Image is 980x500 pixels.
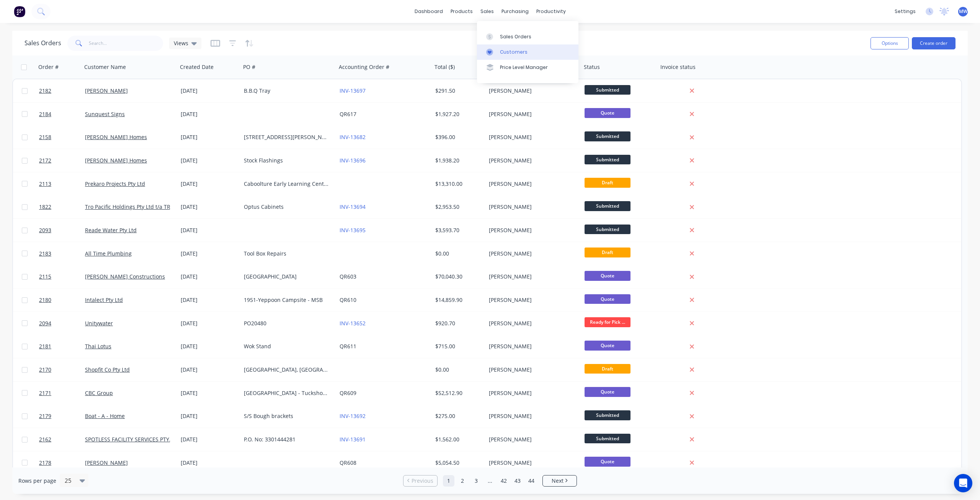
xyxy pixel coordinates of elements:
a: 2094 [39,312,85,335]
span: Submitted [585,225,630,234]
a: Page 2 [457,475,468,487]
div: [PERSON_NAME] [489,133,574,141]
a: 2115 [39,265,85,288]
div: 1951-Yeppoon Campsite - MSB [244,296,329,304]
a: 2171 [39,382,85,405]
a: Boat - A - Home [85,412,125,420]
a: 2113 [39,172,85,195]
span: 2158 [39,133,51,141]
div: $715.00 [435,343,480,350]
div: Accounting Order # [339,63,389,71]
div: $291.50 [435,87,480,95]
div: [PERSON_NAME] [489,296,574,304]
a: 2162 [39,428,85,451]
a: Reade Water Pty Ltd [85,226,137,234]
a: Page 44 [526,475,537,487]
span: 2093 [39,226,51,234]
span: Quote [585,108,630,118]
span: 2182 [39,87,51,95]
div: [DATE] [181,366,238,374]
span: 1822 [39,203,51,211]
input: Search... [89,36,163,51]
div: Caboolture Early Learning Centre - D&C [244,180,329,188]
div: [PERSON_NAME] [489,389,574,397]
div: productivity [532,6,570,17]
a: [PERSON_NAME] Constructions [85,273,165,280]
a: All Time Plumbing [85,250,132,257]
span: Draft [585,178,630,187]
div: [STREET_ADDRESS][PERSON_NAME] [244,133,329,141]
div: purchasing [498,6,532,17]
span: Submitted [585,155,630,164]
span: Quote [585,271,630,280]
div: [PERSON_NAME] [489,250,574,257]
a: SPOTLESS FACILITY SERVICES PTY. LTD [85,436,182,443]
span: MW [959,8,967,15]
div: Status [584,63,600,71]
span: Draft [585,248,630,257]
div: [PERSON_NAME] [489,110,574,118]
div: $0.00 [435,250,480,257]
ul: Pagination [400,475,580,487]
span: 2162 [39,436,51,443]
div: [DATE] [181,203,238,211]
div: $1,927.20 [435,110,480,118]
div: Open Intercom Messenger [954,474,972,492]
div: [DATE] [181,87,238,95]
h1: Sales Orders [24,39,61,47]
div: [PERSON_NAME] [489,459,574,467]
a: Page 42 [498,475,510,487]
span: Submitted [585,410,630,420]
a: INV-13695 [340,226,366,234]
div: [DATE] [181,412,238,420]
span: 2181 [39,343,51,350]
div: Total ($) [434,63,455,71]
div: [DATE] [181,110,238,118]
a: INV-13694 [340,203,366,210]
a: dashboard [411,6,447,17]
div: Tool Box Repairs [244,250,329,257]
div: Customer Name [84,63,126,71]
span: 2094 [39,320,51,327]
a: QR609 [340,389,356,397]
div: $13,310.00 [435,180,480,188]
div: $275.00 [435,412,480,420]
div: S/S Bough brackets [244,412,329,420]
span: Ready for Pick ... [585,317,630,327]
a: INV-13697 [340,87,366,94]
a: Unitywater [85,320,113,327]
a: Intalect Pty Ltd [85,296,123,303]
a: Price Level Manager [477,60,578,75]
a: Page 1 is your current page [443,475,454,487]
div: [PERSON_NAME] [489,180,574,188]
div: [DATE] [181,459,238,467]
a: Shopfit Co Pty Ltd [85,366,130,373]
a: CBC Group [85,389,113,397]
div: PO # [243,63,255,71]
div: [DATE] [181,180,238,188]
a: INV-13682 [340,133,366,141]
span: Views [174,39,188,47]
a: 2158 [39,126,85,149]
div: [PERSON_NAME] [489,273,574,280]
div: [DATE] [181,226,238,234]
div: [DATE] [181,133,238,141]
div: products [447,6,477,17]
a: 2172 [39,149,85,172]
div: [PERSON_NAME] [489,343,574,350]
span: Previous [412,477,433,485]
a: INV-13691 [340,436,366,443]
span: 2179 [39,412,51,420]
a: QR608 [340,459,356,466]
div: [PERSON_NAME] [489,436,574,443]
div: [PERSON_NAME] [489,366,574,374]
div: sales [477,6,498,17]
div: Stock Flashings [244,157,329,164]
div: [PERSON_NAME] [489,226,574,234]
span: 2171 [39,389,51,397]
div: Wok Stand [244,343,329,350]
div: [GEOGRAPHIC_DATA] [244,273,329,280]
a: Prekaro Projects Pty Ltd [85,180,145,187]
span: Submitted [585,434,630,443]
a: INV-13652 [340,320,366,327]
